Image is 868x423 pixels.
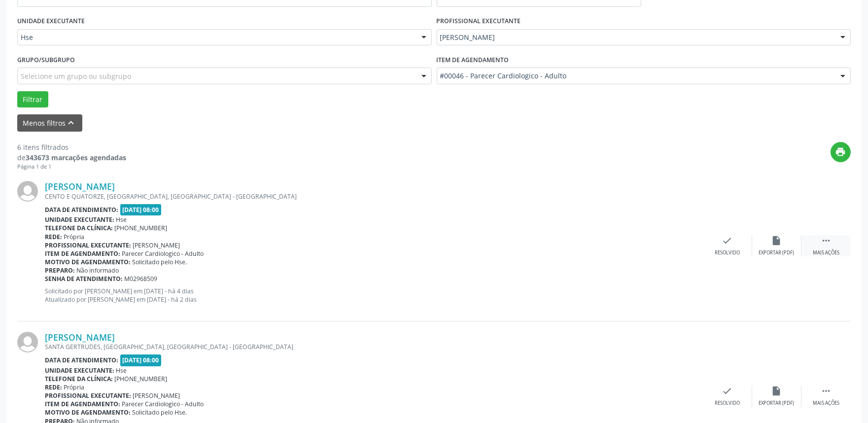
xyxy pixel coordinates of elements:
b: Data de atendimento: [45,356,118,364]
span: Hse [21,33,412,42]
b: Profissional executante: [45,391,131,400]
i: check [722,235,733,246]
span: Hse [116,215,127,224]
span: Solicitado pelo Hse. [133,258,187,266]
b: Unidade executante: [45,215,114,224]
div: 6 itens filtrados [17,142,126,152]
span: [DATE] 08:00 [120,354,162,366]
span: [PERSON_NAME] [133,241,180,249]
span: Hse [116,366,127,375]
label: Item de agendamento [437,52,509,68]
span: Parecer Cardiologico - Adulto [122,400,204,408]
i: check [722,386,733,396]
span: [PERSON_NAME] [440,33,831,42]
b: Item de agendamento: [45,400,120,408]
span: Não informado [77,266,119,275]
strong: 343673 marcações agendadas [26,153,126,162]
span: Solicitado pelo Hse. [133,408,187,417]
i: print [835,146,846,157]
b: Preparo: [45,266,75,275]
i: keyboard_arrow_up [66,117,77,128]
span: [PHONE_NUMBER] [115,224,168,232]
b: Senha de atendimento: [45,275,123,283]
b: Telefone da clínica: [45,375,113,383]
i:  [821,235,832,246]
b: Item de agendamento: [45,249,120,258]
span: Própria [64,233,85,241]
img: img [17,332,38,352]
a: [PERSON_NAME] [45,332,115,343]
span: Parecer Cardiologico - Adulto [122,249,204,258]
span: #00046 - Parecer Cardiologico - Adulto [440,71,831,81]
label: PROFISSIONAL EXECUTANTE [437,14,521,29]
i: insert_drive_file [771,386,782,396]
div: SANTA GERTRUDES, [GEOGRAPHIC_DATA], [GEOGRAPHIC_DATA] - [GEOGRAPHIC_DATA] [45,343,703,351]
button: Filtrar [17,91,48,108]
button: print [831,142,851,162]
span: [PERSON_NAME] [133,391,180,400]
div: Exportar (PDF) [759,400,795,407]
i:  [821,386,832,396]
b: Telefone da clínica: [45,224,113,232]
b: Motivo de agendamento: [45,408,131,417]
img: img [17,181,38,202]
div: Resolvido [715,249,740,256]
span: M02968509 [125,275,158,283]
div: de [17,152,126,163]
b: Profissional executante: [45,241,131,249]
label: UNIDADE EXECUTANTE [17,14,85,29]
b: Rede: [45,383,62,391]
i: insert_drive_file [771,235,782,246]
div: Exportar (PDF) [759,249,795,256]
b: Unidade executante: [45,366,114,375]
div: Mais ações [813,249,839,256]
span: Própria [64,383,85,391]
button: Menos filtroskeyboard_arrow_up [17,114,82,132]
span: Selecione um grupo ou subgrupo [21,71,131,81]
b: Rede: [45,233,62,241]
p: Solicitado por [PERSON_NAME] em [DATE] - há 4 dias Atualizado por [PERSON_NAME] em [DATE] - há 2 ... [45,287,703,304]
div: Mais ações [813,400,839,407]
b: Motivo de agendamento: [45,258,131,266]
div: Página 1 de 1 [17,163,126,171]
div: Resolvido [715,400,740,407]
a: [PERSON_NAME] [45,181,115,192]
span: [PHONE_NUMBER] [115,375,168,383]
b: Data de atendimento: [45,206,118,214]
label: Grupo/Subgrupo [17,52,75,68]
span: [DATE] 08:00 [120,204,162,215]
div: CENTO E QUATORZE, [GEOGRAPHIC_DATA], [GEOGRAPHIC_DATA] - [GEOGRAPHIC_DATA] [45,192,703,201]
